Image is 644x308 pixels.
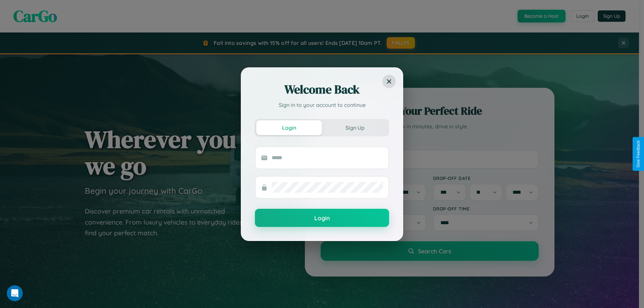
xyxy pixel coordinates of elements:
[322,120,388,135] button: Sign Up
[256,120,322,135] button: Login
[255,209,389,227] button: Login
[636,140,641,168] div: Give Feedback
[255,101,389,109] p: Sign in to your account to continue
[255,81,389,98] h2: Welcome Back
[7,285,23,301] iframe: Intercom live chat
